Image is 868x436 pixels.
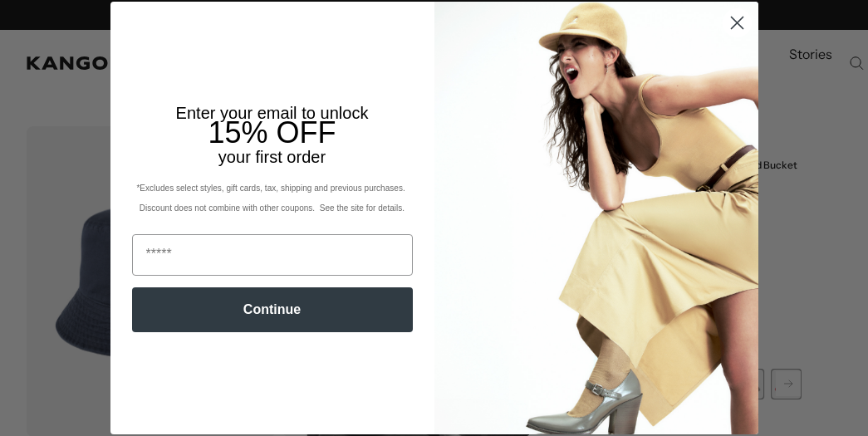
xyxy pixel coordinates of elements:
[208,115,336,149] span: 15% OFF
[132,287,413,332] button: Continue
[218,148,326,166] span: your first order
[132,234,413,276] input: Email
[136,184,407,213] span: *Excludes select styles, gift cards, tax, shipping and previous purchases. Discount does not comb...
[434,2,758,434] img: 93be19ad-e773-4382-80b9-c9d740c9197f.jpeg
[723,8,752,37] button: Close dialog
[176,104,369,122] span: Enter your email to unlock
